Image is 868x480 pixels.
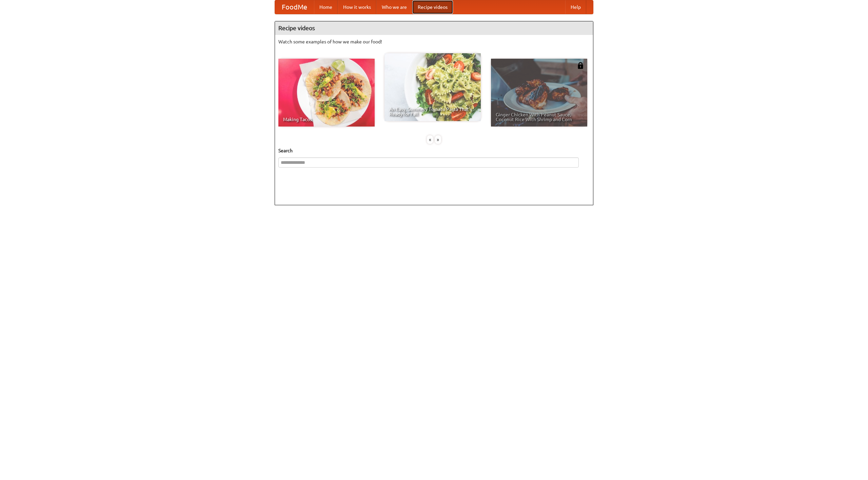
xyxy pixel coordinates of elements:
span: An Easy, Summery Tomato Pasta That's Ready for Fall [389,107,476,116]
span: Making Tacos [283,117,370,122]
a: An Easy, Summery Tomato Pasta That's Ready for Fall [384,53,481,121]
a: Recipe videos [412,0,453,14]
h4: Recipe videos [275,21,593,35]
a: Making Tacos [278,59,375,127]
a: How it works [338,0,376,14]
div: » [435,135,441,144]
img: 483408.png [577,62,584,69]
div: « [427,135,433,144]
a: Home [314,0,338,14]
a: Who we are [376,0,412,14]
p: Watch some examples of how we make our food! [278,38,590,45]
h5: Search [278,147,590,154]
a: FoodMe [275,0,314,14]
a: Help [565,0,586,14]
